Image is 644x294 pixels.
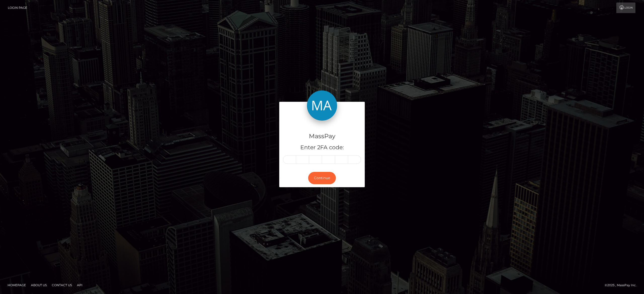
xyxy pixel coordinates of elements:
div: © 2025 , MassPay Inc. [605,282,640,288]
a: API [75,281,85,289]
a: About Us [29,281,49,289]
a: Login [616,3,635,13]
button: Continue [308,172,336,184]
a: Contact Us [50,281,74,289]
img: MassPay [307,90,337,121]
a: Login Page [8,3,27,13]
h5: Enter 2FA code: [283,144,361,152]
a: Homepage [6,281,28,289]
h4: MassPay [283,132,361,141]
